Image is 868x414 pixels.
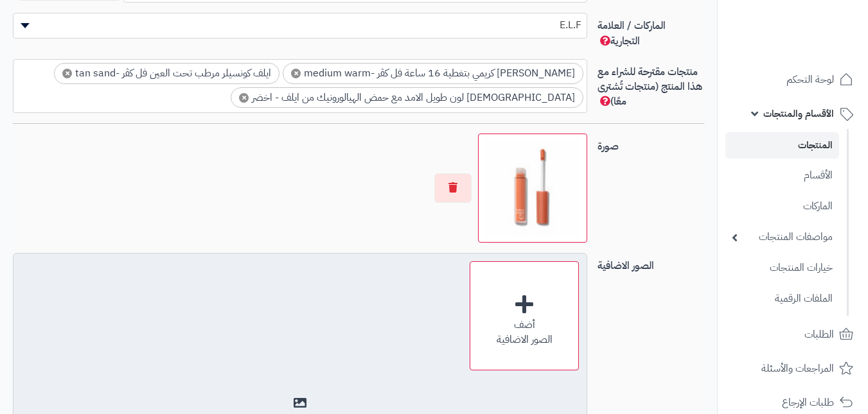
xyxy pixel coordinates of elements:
a: المراجعات والأسئلة [725,353,860,384]
a: الطلبات [725,319,860,350]
a: الأقسام [725,162,839,189]
span: الأقسام والمنتجات [763,105,834,123]
span: × [291,69,301,78]
span: × [239,93,249,103]
span: الطلبات [804,325,834,343]
img: 1736323147-D0DC35F0-28F4-42D8-B79F-3234FB721258-100x100.jpeg [484,139,581,237]
a: الملفات الرقمية [725,285,839,313]
a: لوحة التحكم [725,64,860,95]
a: الماركات [725,193,839,220]
li: ايلف كونسيلر كريمي بتغطية 16 ساعة فل كڤر -medium warm [283,63,583,84]
div: أضف [470,318,578,332]
span: × [62,69,72,78]
span: طلبات الإرجاع [782,393,834,411]
li: ايلف كونسيلر مرطب تحت العين فل كڤر -tan sand [54,63,279,84]
span: لوحة التحكم [786,71,834,89]
li: مصحح لون طويل الامد مع حمض الهيالورونيك من ايلف - اخضر [231,87,583,108]
span: E.L.F [13,13,587,39]
label: صورة [592,134,709,154]
a: خيارات المنتجات [725,254,839,282]
a: المنتجات [725,132,839,159]
a: مواصفات المنتجات [725,223,839,251]
label: الصور الاضافية [592,253,709,273]
span: الماركات / العلامة التجارية [598,18,666,49]
span: E.L.F [13,15,587,35]
span: المراجعات والأسئلة [761,359,834,377]
div: الصور الاضافية [470,332,578,347]
span: منتجات مقترحة للشراء مع هذا المنتج (منتجات تُشترى معًا) [598,64,702,110]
